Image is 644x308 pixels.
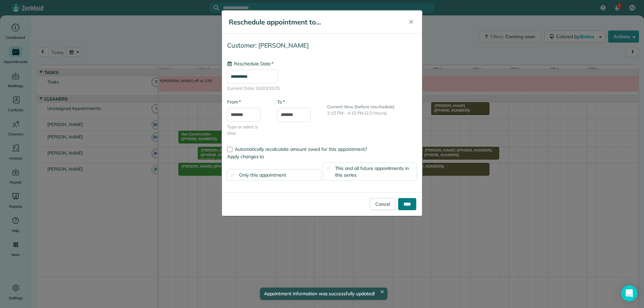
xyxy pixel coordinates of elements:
span: Only this appointment [239,172,286,178]
label: To [277,99,285,105]
span: This and all future appointments in this series [335,165,409,178]
h4: Customer: [PERSON_NAME] [227,42,417,49]
div: Open Intercom Messenger [621,285,637,301]
label: Apply changes to [227,153,417,160]
span: Automatically recalculate amount owed for this appointment? [235,146,367,152]
p: 2:15 PM - 4:15 PM (2.0 Hours) [327,110,417,117]
a: Cancel [370,198,395,210]
input: Only this appointment [231,173,235,178]
input: This and all future appointments in this series [326,167,331,171]
label: Reschedule Date [227,60,273,67]
h5: Reschedule appointment to... [229,17,399,27]
div: Appointment information was successfully updated! [260,288,387,300]
span: Current Date: 10/03/2025 [227,85,417,92]
b: Current time (before reschedule) [327,104,395,109]
span: ✕ [409,18,414,26]
span: Type or select a time [227,124,267,137]
label: From [227,99,241,105]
